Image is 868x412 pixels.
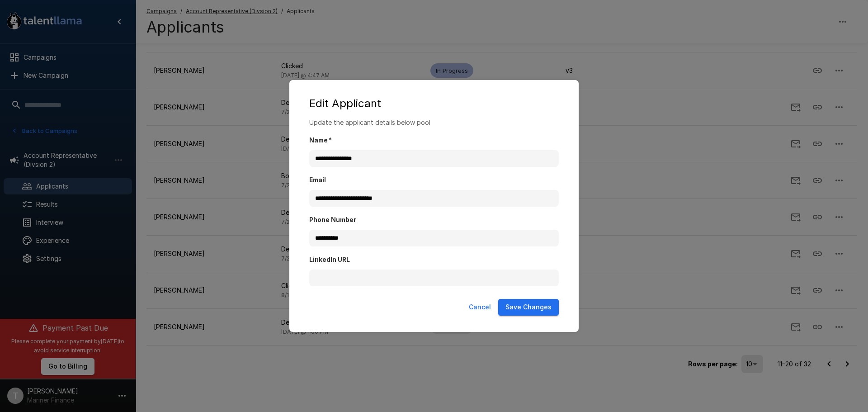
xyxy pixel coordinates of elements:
[309,176,559,185] label: Email
[298,89,570,118] h2: Edit Applicant
[498,299,559,316] button: Save Changes
[465,299,495,316] button: Cancel
[309,256,559,265] label: LinkedIn URL
[309,216,559,225] label: Phone Number
[309,136,559,145] label: Name
[309,118,559,127] p: Update the applicant details below pool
